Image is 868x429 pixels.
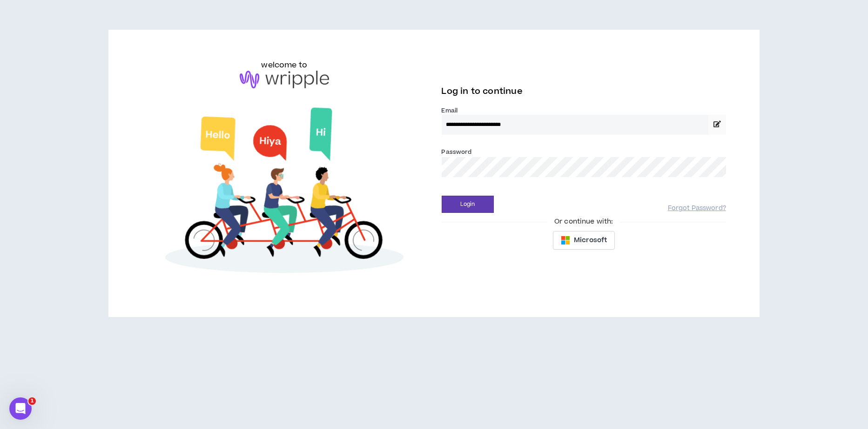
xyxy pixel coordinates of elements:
h6: welcome to [262,59,308,71]
span: 1 [28,397,36,405]
a: Forgot Password? [668,204,726,213]
button: Microsoft [553,231,615,250]
span: Microsoft [574,235,607,245]
label: Password [442,148,472,156]
img: logo-brand.png [240,71,329,88]
label: Email [442,106,726,115]
span: Or continue with: [548,217,619,227]
span: Log in to continue [442,86,523,97]
button: Login [442,196,494,213]
iframe: Intercom live chat [9,397,32,420]
img: Welcome to Wripple [142,98,426,287]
